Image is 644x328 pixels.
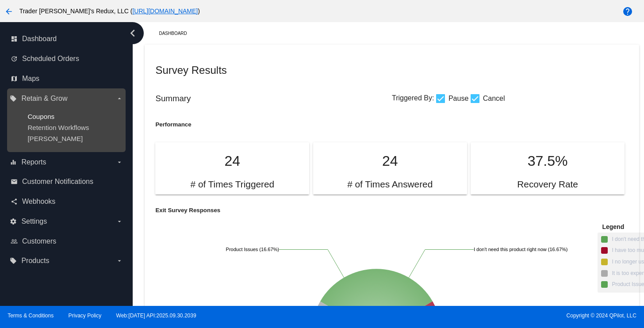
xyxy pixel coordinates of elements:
h2: # of Times Triggered [191,179,275,190]
span: Cancel [483,93,505,104]
i: people_outline [11,238,18,245]
i: local_offer [10,95,17,102]
a: Web:[DATE] API:2025.09.30.2039 [116,313,196,319]
p: 37.5% [481,153,614,169]
span: Dashboard [22,35,57,43]
span: Retain & Grow [21,95,67,103]
a: [URL][DOMAIN_NAME] [132,8,198,15]
h2: Survey Results [155,64,392,76]
text: Product Issues (16.67%) [226,247,279,252]
i: dashboard [11,35,18,42]
i: map [11,75,18,82]
i: settings [10,218,17,225]
a: update Scheduled Orders [11,52,123,66]
a: dashboard Dashboard [11,32,123,46]
span: Pause [448,93,468,104]
a: Privacy Policy [69,313,102,319]
h2: # of Times Answered [347,179,433,190]
p: 24 [324,153,456,169]
a: Terms & Conditions [8,313,54,319]
i: arrow_drop_down [116,159,123,166]
span: Scheduled Orders [22,55,79,63]
span: Copyright © 2024 QPilot, LLC [330,313,636,319]
span: Reports [21,158,46,166]
i: arrow_drop_down [116,257,123,264]
a: Retention Workflows [27,124,89,131]
a: map Maps [11,72,123,86]
span: Legend [602,223,624,230]
span: Settings [21,217,47,225]
i: update [11,55,18,62]
h2: Recovery Rate [517,179,578,190]
i: share [11,198,18,205]
i: local_offer [10,257,17,264]
i: arrow_drop_down [116,95,123,102]
i: email [11,178,18,185]
h5: Exit Survey Responses [155,207,392,214]
span: Customers [22,237,56,245]
a: [PERSON_NAME] [27,135,83,142]
a: share Webhooks [11,195,123,209]
span: Webhooks [22,198,55,206]
text: I don't need this product right now (16.67%) [474,247,567,252]
span: Triggered By: [392,94,434,102]
p: 24 [166,153,299,169]
i: equalizer [10,159,17,166]
a: people_outline Customers [11,234,123,248]
h3: Summary [155,94,392,103]
mat-icon: help [622,6,633,17]
a: Coupons [27,113,54,120]
a: email Customer Notifications [11,175,123,189]
span: Trader [PERSON_NAME]'s Redux, LLC ( ) [19,8,200,15]
i: chevron_left [126,26,140,40]
mat-icon: arrow_back [4,6,14,17]
span: Customer Notifications [22,178,93,186]
i: arrow_drop_down [116,218,123,225]
a: Dashboard [159,27,195,40]
span: Maps [22,75,39,83]
span: Products [21,257,49,265]
h5: Performance [155,121,392,128]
